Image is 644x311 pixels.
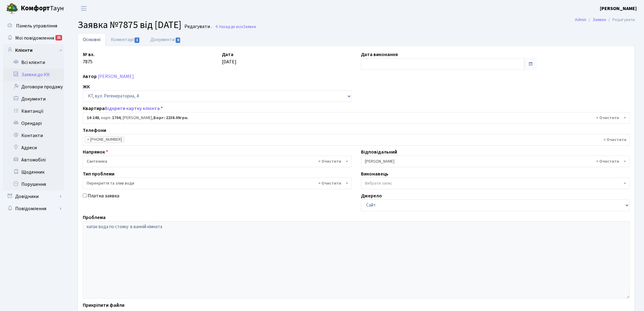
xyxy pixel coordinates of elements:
small: Редагувати . [183,24,212,30]
label: Напрямок [83,148,108,156]
label: Джерело [361,192,382,200]
span: Видалити всі елементи [318,158,341,164]
span: 0 [176,37,180,43]
span: Тихонов М.М. [361,156,630,167]
label: Тип проблеми [83,170,114,178]
span: × [87,136,89,143]
a: Клієнти [3,44,64,56]
a: Заявки до КК [3,69,64,81]
a: Заявки [593,16,606,23]
a: Повідомлення [3,203,64,215]
label: Дата виконання [361,51,398,58]
span: Видалити всі елементи [318,180,341,186]
a: Всі клієнти [3,56,64,69]
span: Вибрати запис [365,180,392,186]
a: Автомобілі [3,154,64,166]
a: Орендарі [3,117,64,129]
span: 1 [135,37,139,43]
span: Тихонов М.М. [365,158,622,164]
b: Борг: 2238.09грн. [153,115,188,121]
label: Автор [83,73,97,80]
button: Переключити навігацію [76,3,91,13]
a: Відкрити картку клієнта [105,105,160,112]
label: Квартира [83,105,163,112]
a: Документи [145,33,186,46]
b: 1704 [112,115,121,121]
b: Комфорт [21,3,50,13]
li: Редагувати [606,16,635,23]
label: ЖК [83,83,90,90]
img: logo.png [6,2,18,15]
a: Договори продажу [3,81,64,93]
textarea: капає вода по стояку в ванній кімната [83,221,630,299]
span: Сантехніка [87,158,344,164]
a: Панель управління [3,20,64,32]
a: Документи [3,93,64,105]
span: Таун [21,3,64,14]
span: Видалити всі елементи [596,115,619,121]
span: Заявка №7875 від [DATE] [78,18,181,32]
label: Телефони [83,127,106,134]
span: <b>14-148</b>, корп.: <b>1704</b>, Назаренко Андрій Валерійович, <b>Борг: 2238.09грн.</b> [83,112,630,124]
div: [DATE] [217,51,356,70]
a: Коментарі [106,33,145,46]
a: Порушення [3,178,64,190]
label: Платна заявка [88,192,119,200]
a: Адреси [3,142,64,154]
b: 14-148 [87,115,99,121]
a: Admin [575,16,586,23]
div: 25 [55,35,62,41]
span: Заявки [243,24,256,30]
label: Виконавець [361,170,388,178]
span: <b>14-148</b>, корп.: <b>1704</b>, Назаренко Андрій Валерійович, <b>Борг: 2238.09грн.</b> [87,115,622,121]
a: Довідники [3,190,64,203]
span: Видалити всі елементи [604,137,626,143]
span: Видалити всі елементи [596,158,619,164]
a: Контакти [3,129,64,142]
span: Перекриття та злив води [87,180,344,186]
label: № вх. [83,51,95,58]
a: Основні [78,33,106,46]
a: [PERSON_NAME] [98,73,134,80]
nav: breadcrumb [566,13,644,26]
span: Мої повідомлення [15,35,54,41]
span: Перекриття та злив води [83,178,352,189]
a: Назад до всіхЗаявки [215,24,256,30]
label: Дата [222,51,233,58]
label: Прикріпити файли [83,302,124,309]
span: Панель управління [16,23,57,29]
a: Мої повідомлення25 [3,32,64,44]
label: Відповідальний [361,148,397,156]
a: Квитанції [3,105,64,117]
div: 7875 [78,51,217,70]
a: Щоденник [3,166,64,178]
label: Проблема [83,214,106,221]
li: (066) 187-15-10 [85,136,124,143]
a: [PERSON_NAME] [600,5,637,12]
span: Сантехніка [83,156,352,167]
